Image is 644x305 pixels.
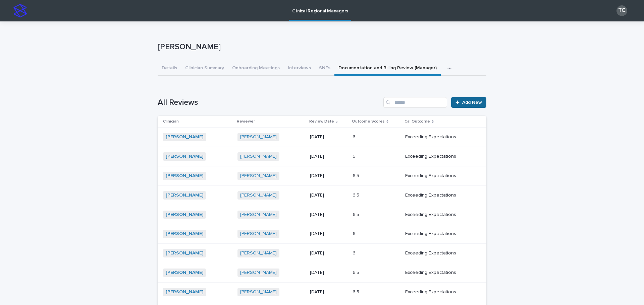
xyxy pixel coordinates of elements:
[158,224,486,244] tr: [PERSON_NAME] [PERSON_NAME] [DATE]66 Exceeding ExpectationsExceeding Expectations
[240,270,277,276] a: [PERSON_NAME]
[310,231,347,237] p: [DATE]
[158,98,381,107] h1: All Reviews
[334,62,441,76] button: Documentation and Billing Review (Manager)
[240,134,277,140] a: [PERSON_NAME]
[310,193,347,198] p: [DATE]
[13,4,27,17] img: stacker-logo-s-only.png
[237,118,255,125] p: Reviewer
[405,249,458,256] p: Exceeding Expectations
[462,100,482,105] span: Add New
[405,118,430,125] p: Cal:Outcome
[158,62,181,76] button: Details
[353,288,361,295] p: 6.5
[166,289,203,295] a: [PERSON_NAME]
[616,5,627,16] div: TC
[163,118,179,125] p: Clinician
[310,289,347,295] p: [DATE]
[240,250,277,256] a: [PERSON_NAME]
[353,211,361,218] p: 6.5
[166,270,203,276] a: [PERSON_NAME]
[158,166,486,185] tr: [PERSON_NAME] [PERSON_NAME] [DATE]6.56.5 Exceeding ExpectationsExceeding Expectations
[166,250,203,256] a: [PERSON_NAME]
[158,205,486,224] tr: [PERSON_NAME] [PERSON_NAME] [DATE]6.56.5 Exceeding ExpectationsExceeding Expectations
[166,212,203,218] a: [PERSON_NAME]
[353,152,357,159] p: 6
[405,288,458,295] p: Exceeding Expectations
[451,97,486,108] a: Add New
[315,62,334,76] button: SNFs
[310,212,347,218] p: [DATE]
[405,172,458,179] p: Exceeding Expectations
[353,133,357,140] p: 6
[353,269,361,276] p: 6.5
[158,128,486,147] tr: [PERSON_NAME] [PERSON_NAME] [DATE]66 Exceeding ExpectationsExceeding Expectations
[166,173,203,179] a: [PERSON_NAME]
[166,154,203,159] a: [PERSON_NAME]
[158,185,486,205] tr: [PERSON_NAME] [PERSON_NAME] [DATE]6.56.5 Exceeding ExpectationsExceeding Expectations
[353,249,357,256] p: 6
[158,263,486,282] tr: [PERSON_NAME] [PERSON_NAME] [DATE]6.56.5 Exceeding ExpectationsExceeding Expectations
[310,270,347,276] p: [DATE]
[352,118,385,125] p: Outcome Scores
[353,191,361,198] p: 6.5
[240,231,277,237] a: [PERSON_NAME]
[405,230,458,237] p: Exceeding Expectations
[310,173,347,179] p: [DATE]
[284,62,315,76] button: Interviews
[228,62,284,76] button: Onboarding Meetings
[405,211,458,218] p: Exceeding Expectations
[166,134,203,140] a: [PERSON_NAME]
[405,133,458,140] p: Exceeding Expectations
[158,147,486,166] tr: [PERSON_NAME] [PERSON_NAME] [DATE]66 Exceeding ExpectationsExceeding Expectations
[240,212,277,218] a: [PERSON_NAME]
[309,118,334,125] p: Review Date
[240,154,277,159] a: [PERSON_NAME]
[158,282,486,302] tr: [PERSON_NAME] [PERSON_NAME] [DATE]6.56.5 Exceeding ExpectationsExceeding Expectations
[310,154,347,159] p: [DATE]
[405,191,458,198] p: Exceeding Expectations
[158,42,484,52] p: [PERSON_NAME]
[240,193,277,198] a: [PERSON_NAME]
[240,289,277,295] a: [PERSON_NAME]
[310,250,347,256] p: [DATE]
[158,244,486,263] tr: [PERSON_NAME] [PERSON_NAME] [DATE]66 Exceeding ExpectationsExceeding Expectations
[310,134,347,140] p: [DATE]
[240,173,277,179] a: [PERSON_NAME]
[181,62,228,76] button: Clinician Summary
[166,231,203,237] a: [PERSON_NAME]
[405,269,458,276] p: Exceeding Expectations
[383,97,447,108] input: Search
[166,193,203,198] a: [PERSON_NAME]
[405,152,458,159] p: Exceeding Expectations
[353,172,361,179] p: 6.5
[353,230,357,237] p: 6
